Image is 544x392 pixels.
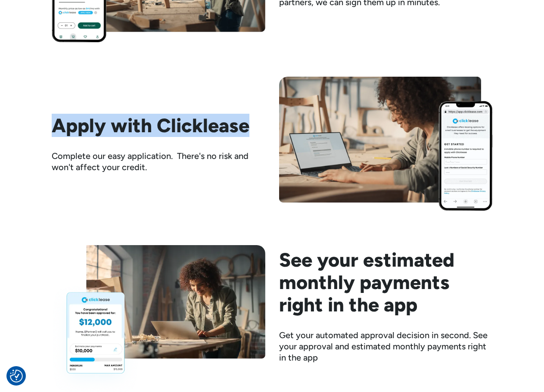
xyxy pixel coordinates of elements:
[52,114,265,137] h2: Apply with Clicklease
[279,249,493,316] h2: See your estimated monthly payments right in the app
[52,150,265,173] div: Complete our easy application. There's no risk and won't affect your credit.
[279,330,493,363] div: Get your automated approval decision in second. See your approval and estimated monthly payments ...
[10,370,23,383] button: Consent Preferences
[279,77,493,211] img: Woman filling out clicklease get started form on her computer
[10,370,23,383] img: Revisit consent button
